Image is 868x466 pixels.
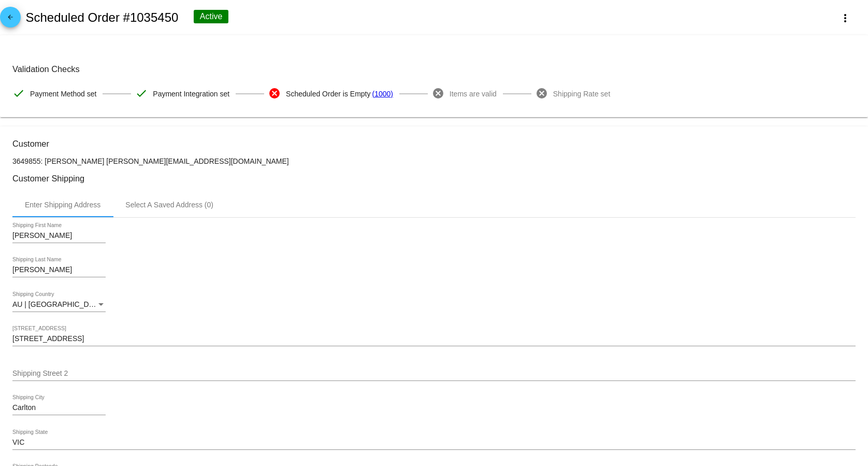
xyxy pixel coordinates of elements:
[12,370,856,378] input: Shipping Street 2
[135,87,148,100] mat-icon: check
[25,201,100,209] div: Enter Shipping Address
[12,301,106,309] mat-select: Shipping Country
[12,300,104,308] span: AU | [GEOGRAPHIC_DATA]
[12,139,856,149] h3: Customer
[12,335,856,343] input: Shipping Street 1
[12,266,106,274] input: Shipping Last Name
[839,12,851,24] mat-icon: more_vert
[536,87,548,100] mat-icon: cancel
[25,10,178,25] h2: Scheduled Order #1035450
[12,87,25,100] mat-icon: check
[12,64,856,74] h3: Validation Checks
[4,13,17,26] mat-icon: arrow_back
[450,83,497,105] span: Items are valid
[194,10,229,23] div: Active
[268,87,281,100] mat-icon: cancel
[153,83,229,105] span: Payment Integration set
[12,174,856,183] h3: Customer Shipping
[12,404,106,412] input: Shipping City
[553,83,611,105] span: Shipping Rate set
[432,87,444,100] mat-icon: cancel
[372,83,393,105] a: (1000)
[286,83,370,105] span: Scheduled Order is Empty
[30,83,96,105] span: Payment Method set
[125,201,213,209] div: Select A Saved Address (0)
[12,439,856,447] input: Shipping State
[12,157,856,165] p: 3649855: [PERSON_NAME] [PERSON_NAME][EMAIL_ADDRESS][DOMAIN_NAME]
[12,232,106,240] input: Shipping First Name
